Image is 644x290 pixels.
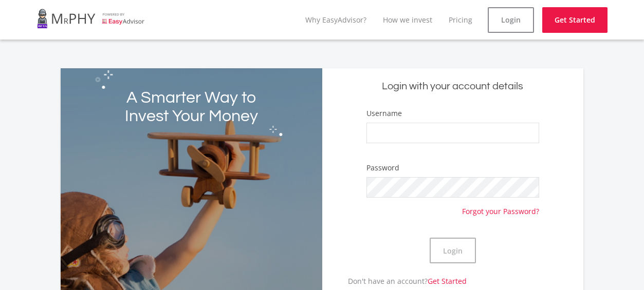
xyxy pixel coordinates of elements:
label: Username [366,108,402,119]
a: Get Started [428,276,467,286]
a: Why EasyAdvisor? [305,15,366,25]
h5: Login with your account details [330,80,576,93]
h2: A Smarter Way to Invest Your Money [113,89,269,126]
p: Don't have an account? [322,276,467,286]
button: Login [430,238,476,263]
a: Login [488,7,534,33]
a: Get Started [542,7,608,33]
label: Password [366,163,399,173]
a: Forgot your Password? [462,198,539,217]
a: Pricing [449,15,472,25]
a: How we invest [383,15,432,25]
